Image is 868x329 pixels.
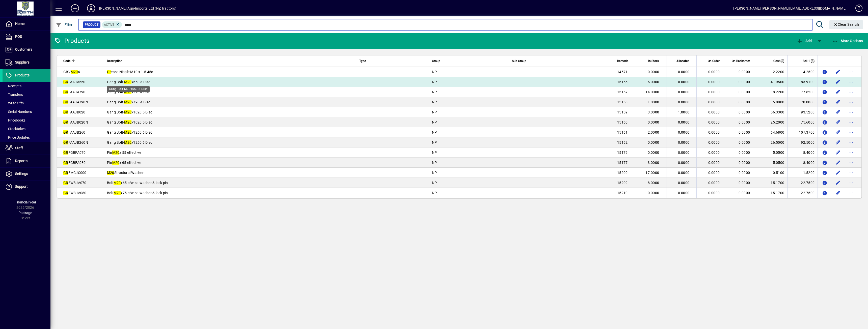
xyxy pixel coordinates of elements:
span: FAAJB260N [63,140,88,144]
span: Price Updates [5,135,30,139]
td: 25.2000 [757,117,787,127]
span: On Backorder [732,58,750,64]
em: M20 [124,100,131,104]
span: Type [359,58,366,64]
mat-chip: Activation Status: Active [102,21,122,28]
span: 0.0000 [648,70,659,74]
a: Reports [3,155,50,167]
span: 0.0000 [739,140,750,144]
div: In Stock [639,58,664,64]
span: Gang Bolt- x1260 6 Disc [107,140,152,144]
span: 0.0000 [708,130,720,134]
td: 70.0000 [787,97,818,107]
span: Support [15,185,28,189]
span: 0.0000 [739,161,750,165]
span: 0.0000 [678,140,690,144]
span: 0.0000 [739,191,750,195]
span: 0.0000 [739,120,750,124]
span: 0.0000 [739,110,750,114]
span: Allocated [676,58,689,64]
span: 0.0000 [678,161,690,165]
button: Edit [834,88,842,96]
span: 0.0000 [678,191,690,195]
button: Edit [834,108,842,116]
span: NP [432,151,437,155]
span: 0.0000 [678,151,690,155]
span: 0.0000 [739,90,750,94]
span: 0.0000 [708,100,720,104]
span: 0.0000 [739,171,750,175]
em: GR [63,151,68,155]
span: Receipts [5,84,21,88]
span: Gang Bolt- x1020 5 Disc [107,110,152,114]
td: 107.3700 [787,127,818,137]
span: 0.0000 [708,181,720,185]
span: Active [104,23,114,26]
span: 15161 [617,130,628,134]
span: FWBJA070 [63,181,87,185]
span: NP [432,100,437,104]
span: Add [797,39,812,43]
span: On Order [708,58,720,64]
span: 15162 [617,140,628,144]
td: 15.1700 [757,188,787,198]
span: 0.0000 [708,80,720,84]
div: Code [63,58,88,64]
span: Suppliers [15,60,30,64]
span: ease Nipple M10 x 1.5 45o [107,70,153,74]
td: 56.3300 [757,107,787,117]
a: Staff [3,142,50,155]
div: Allocated [669,58,694,64]
div: On Order [700,58,724,64]
button: More options [847,68,855,76]
em: Gr [107,70,111,74]
td: 41.9500 [757,77,787,87]
span: 6.0000 [648,80,659,84]
span: In Stock [648,58,659,64]
span: 1.0000 [678,110,690,114]
span: Stocktakes [5,127,25,131]
span: NP [432,70,437,74]
span: Transfers [5,93,23,97]
em: M20 [124,120,131,124]
span: Products [15,73,30,77]
span: 0.0000 [708,151,720,155]
span: 0.0000 [708,70,720,74]
td: 2.2200 [757,67,787,77]
a: Price Updates [3,133,50,142]
em: GR [63,90,68,94]
div: Type [359,58,426,64]
div: Barcode [617,58,633,64]
button: Edit [834,159,842,167]
td: 75.6000 [787,117,818,127]
button: More options [847,159,855,167]
span: NP [432,120,437,124]
em: GR [63,80,68,84]
em: M20 [124,90,131,94]
span: Sub Group [512,58,526,64]
span: 0.0000 [648,191,659,195]
div: Sub Group [512,58,611,64]
span: 0.0000 [739,181,750,185]
button: Add [67,4,83,13]
div: [PERSON_NAME] [PERSON_NAME][EMAIL_ADDRESS][DOMAIN_NAME] [733,4,847,12]
a: Transfers [3,90,50,99]
button: Edit [834,189,842,197]
span: 2.0000 [648,130,659,134]
a: Pricebooks [3,116,50,125]
span: 15160 [617,120,628,124]
span: 17.0000 [645,171,659,175]
em: M20 [71,70,78,74]
span: 15159 [617,110,628,114]
span: Financial Year [14,200,36,204]
button: Filter [55,20,74,29]
span: FAAJB020N [63,120,88,124]
button: More Options [831,36,864,45]
button: Edit [834,128,842,136]
button: More options [847,88,855,96]
span: Pin x 65 effective [107,161,141,165]
span: NP [432,80,437,84]
span: Clear Search [833,22,859,26]
span: 0.0000 [708,140,720,144]
span: 0.0000 [708,191,720,195]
